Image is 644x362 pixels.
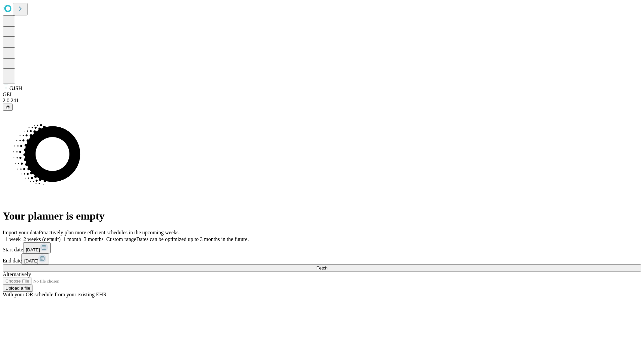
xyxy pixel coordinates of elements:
button: Upload a file [3,285,33,292]
span: Fetch [316,265,327,270]
button: [DATE] [23,242,51,253]
span: 3 months [84,236,104,242]
span: @ [5,105,10,110]
button: Fetch [3,264,641,271]
h1: Your planner is empty [3,210,641,222]
button: [DATE] [21,253,49,264]
span: 1 week [5,236,21,242]
span: Alternatively [3,271,31,277]
span: Dates can be optimized up to 3 months in the future. [136,236,249,242]
div: 2.0.241 [3,98,641,104]
span: With your OR schedule from your existing EHR [3,292,107,297]
span: Proactively plan more efficient schedules in the upcoming weeks. [39,230,180,235]
div: Start date [3,242,641,253]
span: Import your data [3,230,39,235]
span: [DATE] [26,247,40,252]
span: Custom range [106,236,136,242]
span: GJSH [9,85,22,91]
span: [DATE] [24,258,38,263]
div: End date [3,253,641,264]
span: 1 month [63,236,81,242]
span: 2 weeks (default) [23,236,61,242]
button: @ [3,104,13,111]
div: GEI [3,92,641,98]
